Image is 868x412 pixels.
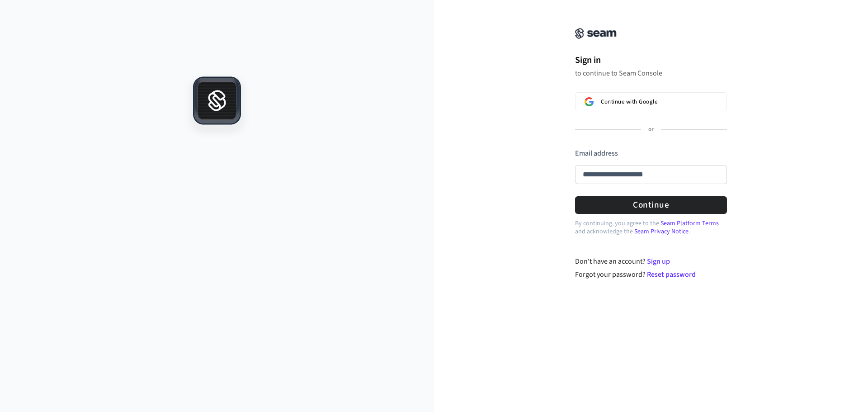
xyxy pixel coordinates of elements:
a: Seam Platform Terms [660,219,719,228]
a: Sign up [647,256,670,266]
img: Seam Console [575,28,617,39]
span: Continue with Google [601,98,657,105]
button: Sign in with GoogleContinue with Google [575,92,727,111]
a: Seam Privacy Notice [634,227,689,236]
label: Email address [575,148,618,158]
h1: Sign in [575,53,727,67]
div: Don't have an account? [575,256,727,267]
p: to continue to Seam Console [575,69,727,78]
p: or [648,126,654,134]
img: Sign in with Google [585,97,594,106]
p: By continuing, you agree to the and acknowledge the . [575,219,727,236]
div: Forgot your password? [575,269,727,280]
a: Reset password [647,270,696,279]
button: Continue [575,196,727,214]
